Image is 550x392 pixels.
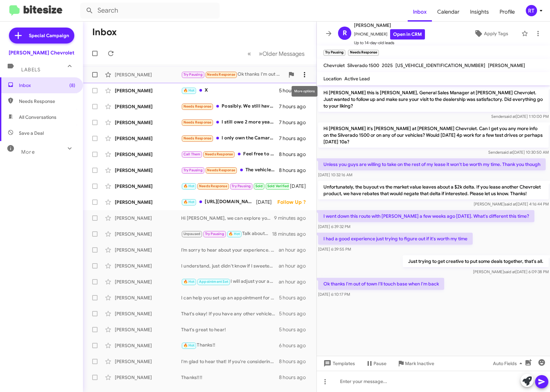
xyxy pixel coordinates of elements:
[115,87,181,94] div: [PERSON_NAME]
[92,27,117,38] h1: Inbox
[505,201,516,206] span: said at
[256,199,277,205] div: [DATE]
[115,103,181,110] div: [PERSON_NAME]
[19,98,75,105] span: Needs Response
[183,279,195,284] span: 🔥 Hot
[207,168,235,172] span: Needs Response
[244,47,309,60] nav: Page navigation example
[21,67,40,73] span: Labels
[279,263,311,269] div: an hour ago
[183,136,212,140] span: Needs Response
[279,294,311,301] div: 5 hours ago
[323,76,342,82] span: Location
[115,247,181,253] div: [PERSON_NAME]
[115,326,181,333] div: [PERSON_NAME]
[115,151,181,158] div: [PERSON_NAME]
[504,269,516,274] span: said at
[504,114,516,119] span: said at
[494,2,520,22] a: Profile
[181,215,274,221] div: Hi [PERSON_NAME], we can explore your options if you'd like. When is your lease up?
[343,28,347,39] span: R
[318,210,534,222] p: I went down this route with [PERSON_NAME] a few weeks ago [DATE]. What's different this time?
[323,62,345,68] span: Chevrolet
[183,152,201,156] span: Call Them
[279,342,311,349] div: 6 hours ago
[255,184,263,188] span: Sold
[318,87,549,112] p: Hi [PERSON_NAME] this is [PERSON_NAME], General Sales Manager at [PERSON_NAME] Chevrolet. Just wa...
[259,49,262,58] span: »
[181,326,279,333] div: That's great to hear!
[115,135,181,142] div: [PERSON_NAME]
[115,358,181,365] div: [PERSON_NAME]
[183,88,195,93] span: 🔥 Hot
[181,263,279,269] div: I understand, just didn't know if I sweetened the deal a little bit more, if that would make it w...
[279,326,311,333] div: 5 hours ago
[390,29,425,39] a: Open in CRM
[272,231,311,237] div: 18 minutes ago
[279,278,311,285] div: an hour ago
[267,184,289,188] span: Sold Verified
[463,28,518,39] button: Apply Tags
[277,199,311,205] div: Follow Up ?
[181,87,279,94] div: X
[289,183,311,190] div: [DATE]
[115,294,181,301] div: [PERSON_NAME]
[279,167,311,174] div: 8 hours ago
[115,342,181,349] div: [PERSON_NAME]
[318,122,549,148] p: Hi [PERSON_NAME] it's [PERSON_NAME] at [PERSON_NAME] Chevrolet. Can I get you any more info on th...
[432,2,465,22] span: Calendar
[199,184,227,188] span: Needs Response
[488,62,525,68] span: [PERSON_NAME]
[408,2,432,22] a: Inbox
[354,39,425,46] span: Up to 14-day-old leads
[395,62,485,68] span: [US_VEHICLE_IDENTIFICATION_NUMBER]
[232,184,251,188] span: Try Pausing
[183,232,201,236] span: Unpaused
[80,3,220,19] input: Search
[207,72,235,77] span: Needs Response
[183,120,212,124] span: Needs Response
[115,167,181,174] div: [PERSON_NAME]
[382,62,393,68] span: 2025
[181,150,279,158] div: Feel free to call me if you'd like I don't have time to come into the dealership
[360,357,392,369] button: Pause
[318,181,549,199] p: Unfortunately, the buyout vs the market value leaves about a $2k delta. If you lease another Chev...
[181,134,279,142] div: I only own the Camaro, but not interested in selling it at the moment. Thank you. But out of curi...
[9,28,74,43] a: Special Campaign
[247,49,251,58] span: «
[465,2,494,22] span: Insights
[115,374,181,381] div: [PERSON_NAME]
[181,374,279,381] div: Thanks!!!!
[501,150,513,155] span: said at
[279,151,311,158] div: 8 hours ago
[491,114,549,119] span: Sender [DATE] 1:10:00 PM
[115,119,181,126] div: [PERSON_NAME]
[392,357,440,369] button: Mark Inactive
[19,130,44,136] span: Save a Deal
[322,357,355,369] span: Templates
[279,310,311,317] div: 5 hours ago
[183,200,195,204] span: 🔥 Hot
[181,198,256,206] div: [URL][DOMAIN_NAME]
[473,269,549,274] span: [PERSON_NAME] [DATE] 6:09:38 PM
[488,150,549,155] span: Sender [DATE] 10:30:50 AM
[403,255,549,267] p: Just trying to get creative to put some deals together, that's all.
[183,343,195,348] span: 🔥 Hot
[323,50,345,56] small: Try Pausing
[181,294,279,301] div: I can help you set up an appointment for an appraisal to assess your vehicle’s value. Would you l...
[183,104,212,109] span: Needs Response
[9,49,74,56] div: [PERSON_NAME] Chevrolet
[205,232,224,236] span: Try Pausing
[115,183,181,190] div: [PERSON_NAME]
[19,114,56,120] span: All Conversations
[181,182,289,190] div: I also may have solved my issue. Not confirmed yet but working to pick up [DATE] morning. Let me ...
[344,76,370,82] span: Active Lead
[19,82,75,89] span: Inbox
[347,62,379,68] span: Silverado 1500
[484,28,508,39] span: Apply Tags
[243,47,255,60] button: Previous
[181,71,285,78] div: Ok thanks I'm out of town I'll touch base when I'm back
[318,172,352,177] span: [DATE] 10:32:16 AM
